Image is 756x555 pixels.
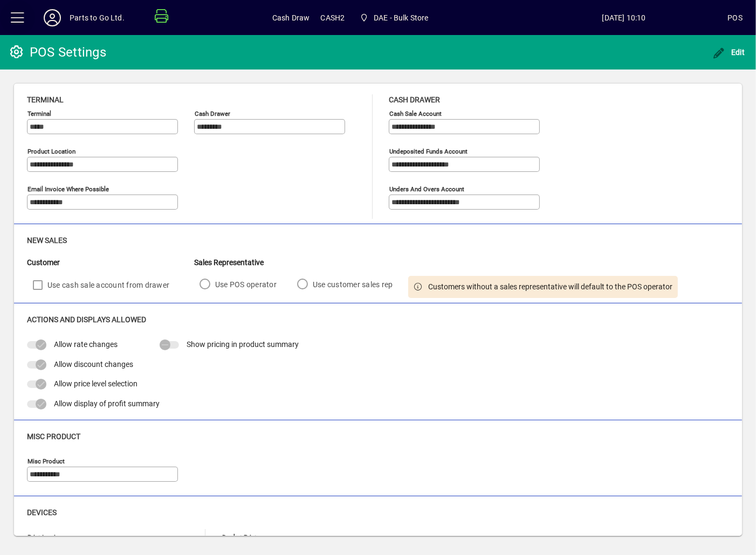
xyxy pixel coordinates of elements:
[28,185,109,193] mat-label: Email Invoice where possible
[710,43,748,62] button: Edit
[27,315,146,324] span: Actions and Displays Allowed
[321,9,345,26] span: CASH2
[713,48,745,57] span: Edit
[194,257,678,268] div: Sales Representative
[28,457,65,465] mat-label: Misc Product
[520,9,728,26] span: [DATE] 10:10
[54,399,160,408] span: Allow display of profit summary
[35,8,70,27] button: Profile
[54,360,133,369] span: Allow discount changes
[389,110,442,117] mat-label: Cash sale account
[389,185,464,193] mat-label: Unders and Overs Account
[28,110,51,117] mat-label: Terminal
[389,95,440,104] span: Cash Drawer
[428,281,672,293] span: Customers without a sales representative will default to the POS operator
[54,340,118,349] span: Allow rate changes
[27,236,67,245] span: New Sales
[70,9,125,26] div: Parts to Go Ltd.
[54,379,138,388] span: Allow price level selection
[727,9,743,26] div: POS
[8,44,106,61] div: POS Settings
[27,432,80,441] span: Misc Product
[187,340,299,349] span: Show pricing in product summary
[27,508,57,517] span: Devices
[195,110,230,117] mat-label: Cash Drawer
[27,257,194,268] div: Customer
[389,148,468,155] mat-label: Undeposited Funds Account
[374,9,429,26] span: DAE - Bulk Store
[27,95,64,104] span: Terminal
[28,533,65,541] mat-label: Print Invoices
[355,8,432,27] span: DAE - Bulk Store
[28,148,75,155] mat-label: Product location
[222,533,262,541] mat-label: Docket Printer
[272,9,310,26] span: Cash Draw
